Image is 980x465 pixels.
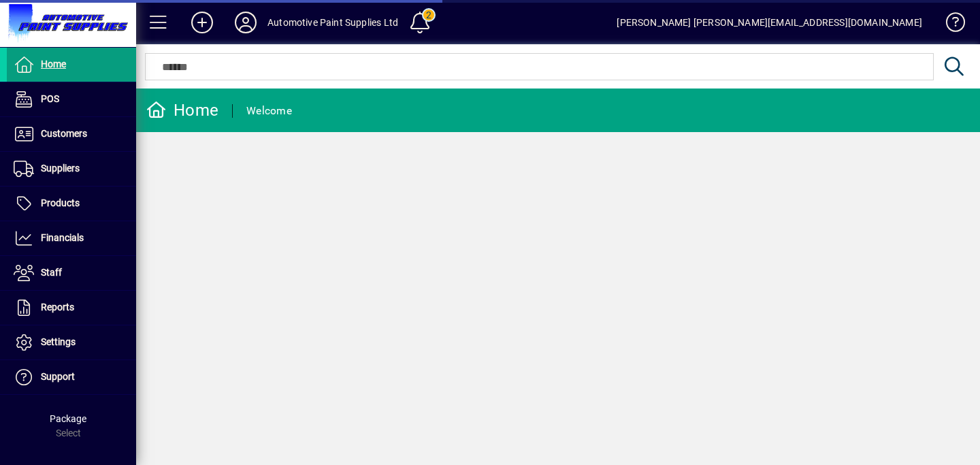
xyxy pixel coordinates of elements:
[41,371,75,382] span: Support
[246,100,292,122] div: Welcome
[180,10,224,35] button: Add
[7,291,136,325] a: Reports
[7,152,136,186] a: Suppliers
[224,10,267,35] button: Profile
[41,232,84,243] span: Financials
[41,336,76,347] span: Settings
[617,12,922,33] div: [PERSON_NAME] [PERSON_NAME][EMAIL_ADDRESS][DOMAIN_NAME]
[41,302,74,312] span: Reports
[7,360,136,394] a: Support
[936,3,963,47] a: Knowledge Base
[7,82,136,116] a: POS
[41,267,62,278] span: Staff
[7,256,136,290] a: Staff
[41,163,80,174] span: Suppliers
[146,99,218,121] div: Home
[50,413,86,424] span: Package
[7,221,136,255] a: Financials
[7,325,136,359] a: Settings
[41,197,80,208] span: Products
[7,117,136,151] a: Customers
[41,93,59,104] span: POS
[41,128,87,139] span: Customers
[41,59,66,69] span: Home
[7,187,136,221] a: Products
[267,12,398,33] div: Automotive Paint Supplies Ltd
